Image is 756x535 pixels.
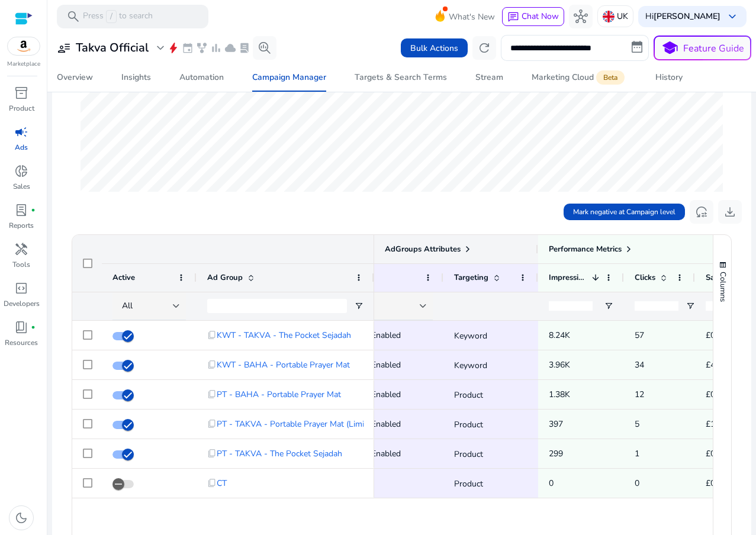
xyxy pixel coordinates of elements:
span: school [661,40,678,57]
span: book_4 [14,320,28,334]
span: PT - TAKVA - Portable Prayer Mat (Limited addition) [217,412,410,436]
p: £0 [706,441,755,466]
span: expand_more [153,41,168,55]
span: All [122,300,133,311]
span: fiber_manual_record [31,325,36,330]
span: Bulk Actions [410,42,458,54]
span: keyboard_arrow_down [725,9,739,24]
span: cloud [224,42,236,54]
span: Ad Group [207,272,243,283]
p: Keyword [454,353,527,378]
span: content_copy [207,478,217,488]
span: 34 [635,359,644,370]
p: Product [9,103,34,114]
span: bolt [168,42,179,54]
p: Resources [5,337,38,348]
p: Press to search [83,10,153,23]
div: Insights [121,73,151,82]
span: 0 [635,478,639,489]
p: Reports [9,220,34,231]
p: 0 [549,471,613,495]
div: Targets & Search Terms [355,73,447,82]
p: Developers [4,298,40,309]
p: 8.24K [549,323,613,347]
span: KWT - BAHA - Portable Prayer Mat [217,353,350,377]
span: reset_settings [694,205,709,219]
button: refresh [472,36,496,60]
p: Product [454,383,527,407]
span: CT [217,471,227,495]
span: user_attributes [57,41,71,55]
span: handyman [14,242,28,256]
span: fiber_manual_record [31,208,36,212]
span: Beta [596,70,625,85]
span: campaign [14,125,28,139]
button: reset_settings [690,200,713,224]
span: content_copy [207,449,217,458]
span: lab_profile [239,42,250,54]
p: £0 [706,323,755,347]
div: Overview [57,73,93,82]
p: 3.96K [549,353,613,377]
span: 57 [635,330,644,341]
span: PT - BAHA - Portable Prayer Mat [217,382,341,407]
span: Mark negative at Campaign level [573,207,675,217]
span: content_copy [207,419,217,428]
span: 5 [635,418,639,430]
span: lab_profile [14,203,28,217]
span: Chat Now [522,11,559,22]
span: KWT - TAKVA - The Pocket Sejadah [217,323,351,347]
div: Campaign Manager [252,73,326,82]
p: Product [454,442,527,466]
button: search_insights [253,36,276,60]
span: Impressions [549,272,587,283]
span: Active [112,272,135,283]
button: schoolFeature Guide [654,36,751,60]
span: Sales [706,272,725,283]
div: Marketing Cloud [532,73,627,82]
h3: Takva Official [76,41,149,55]
button: download [718,200,742,224]
p: Sales [13,181,30,192]
span: donut_small [14,164,28,178]
button: chatChat Now [502,7,564,26]
div: Automation [179,73,224,82]
img: uk.svg [603,11,615,22]
button: Open Filter Menu [604,301,613,311]
span: content_copy [207,360,217,369]
span: search [66,9,81,24]
img: amazon.svg [8,37,40,55]
p: £44.15 [706,353,755,377]
span: 12 [635,389,644,400]
p: Ads [15,142,28,153]
p: £0 [706,382,755,407]
span: Clicks [635,272,655,283]
div: History [655,73,683,82]
span: search_insights [258,41,272,55]
span: code_blocks [14,281,28,295]
span: content_copy [207,389,217,399]
span: dark_mode [14,511,28,525]
span: PT - TAKVA - The Pocket Sejadah [217,441,342,466]
button: Mark negative at Campaign level [564,204,685,220]
p: Product [454,412,527,437]
span: download [723,205,737,219]
span: Columns [718,272,728,302]
div: Stream [475,73,503,82]
p: Hi [645,12,720,21]
span: content_copy [207,330,217,340]
span: inventory_2 [14,86,28,100]
p: 299 [549,441,613,466]
span: chat [507,11,519,23]
b: [PERSON_NAME] [654,11,720,22]
span: AdGroups Attributes [385,244,461,254]
p: £0 [706,471,755,495]
p: UK [617,6,628,27]
p: Marketplace [7,60,40,69]
span: event [182,42,194,54]
span: What's New [449,7,495,27]
button: hub [569,5,593,28]
p: 1.38K [549,382,613,407]
span: Targeting [454,272,488,283]
button: Open Filter Menu [354,301,363,311]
